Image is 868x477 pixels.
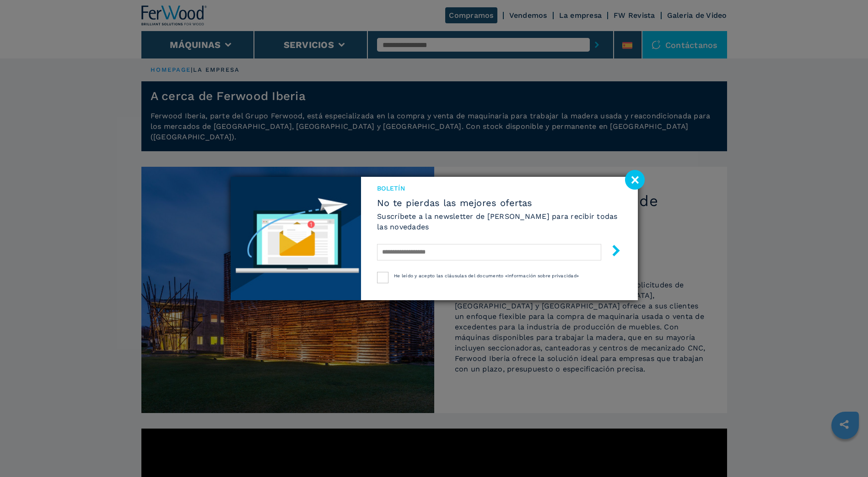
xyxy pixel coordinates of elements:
[394,273,579,278] span: He leído y acepto las cláusulas del documento «Información sobre privacidad»
[377,184,621,193] span: Boletín
[601,241,622,263] button: submit-button
[377,211,621,232] h6: Suscríbete a la newsletter de [PERSON_NAME] para recibir todas las novedades
[231,177,361,300] img: Newsletter image
[377,197,621,208] span: No te pierdas las mejores ofertas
